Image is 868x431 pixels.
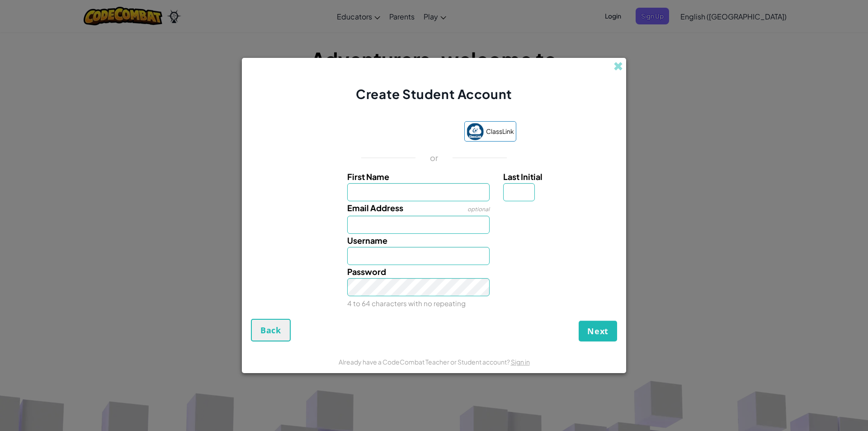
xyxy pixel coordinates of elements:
small: 4 to 64 characters with no repeating [347,299,466,308]
span: Back [260,325,281,336]
span: ClassLink [486,125,514,138]
button: Next [579,321,617,341]
button: Back [251,319,291,341]
a: Sign in [511,358,530,366]
span: First Name [347,171,389,182]
p: or [430,152,439,163]
span: Create Student Account [356,86,512,102]
img: classlink-logo-small.png [467,123,484,140]
span: Last Initial [503,171,542,182]
span: optional [467,206,490,213]
span: Username [347,235,387,246]
span: Email Address [347,203,403,213]
span: Next [587,326,609,336]
span: Already have a CodeCombat Teacher or Student account? [339,358,511,366]
span: Password [347,266,386,277]
iframe: Sign in with Google Button [348,123,460,142]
